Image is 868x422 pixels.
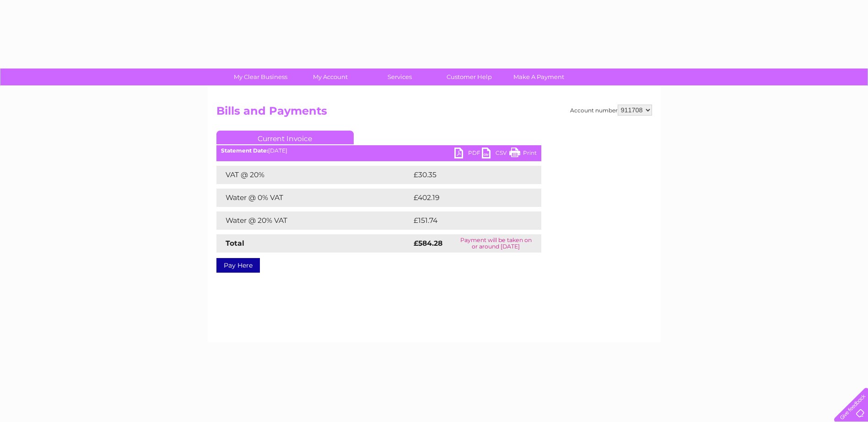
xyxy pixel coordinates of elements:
[216,258,260,273] a: Pay Here
[454,148,482,161] a: PDF
[221,147,268,154] b: Statement Date:
[216,148,541,154] div: [DATE]
[226,239,244,248] strong: Total
[509,148,537,161] a: Print
[216,131,354,144] a: Current Invoice
[216,189,411,207] td: Water @ 0% VAT
[216,211,411,230] td: Water @ 20% VAT
[431,69,507,85] a: Customer Help
[362,69,437,85] a: Services
[216,105,652,122] h2: Bills and Payments
[414,239,442,248] strong: £584.28
[501,69,577,85] a: Make A Payment
[411,166,523,184] td: £30.35
[223,69,298,85] a: My Clear Business
[216,166,411,184] td: VAT @ 20%
[570,105,652,116] div: Account number
[292,69,368,85] a: My Account
[451,234,541,253] td: Payment will be taken on or around [DATE]
[411,189,524,207] td: £402.19
[411,211,523,230] td: £151.74
[482,148,509,161] a: CSV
